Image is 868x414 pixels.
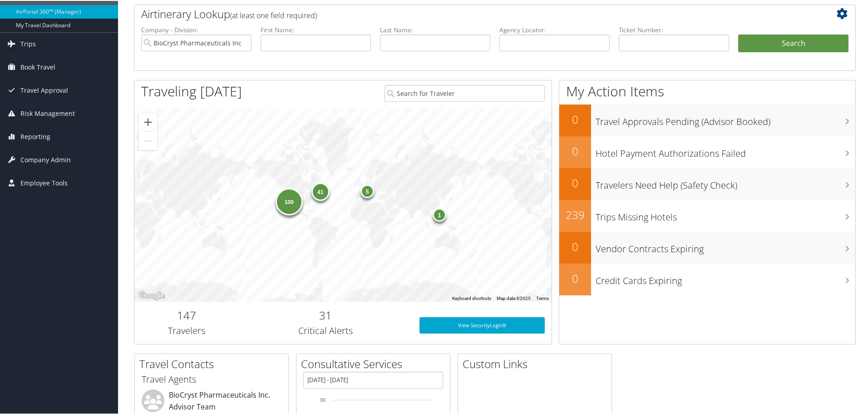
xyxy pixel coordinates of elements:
label: Company - Division: [141,25,252,34]
button: Zoom in [139,112,157,130]
h3: Travelers Need Help (Safety Check) [596,174,855,191]
h2: Travel Contacts [139,355,288,371]
h2: 0 [559,270,591,285]
a: View SecurityLogic® [419,316,545,333]
span: Reporting [20,125,50,147]
div: 41 [311,182,329,200]
a: Open this area in Google Maps (opens a new window) [137,289,167,301]
h2: Consultative Services [301,355,450,371]
span: Book Travel [20,55,55,78]
span: Travel Approval [20,78,68,101]
h3: Trips Missing Hotels [596,205,855,223]
div: 5 [360,184,374,197]
h2: 31 [246,307,406,322]
span: Map data ©2025 [497,295,531,300]
h3: Credit Cards Expiring [596,269,855,286]
h1: Traveling [DATE] [141,81,242,100]
span: Company Admin [20,148,71,170]
h2: 0 [559,111,591,126]
h2: 147 [141,307,232,322]
img: Google [137,289,167,301]
h2: 0 [559,238,591,254]
span: (at least one field required) [230,10,317,20]
h2: Custom Links [463,355,612,371]
span: Risk Management [20,101,75,124]
a: 0Travel Approvals Pending (Advisor Booked) [559,104,855,135]
a: 239Trips Missing Hotels [559,199,855,231]
label: Ticket Number: [619,25,729,34]
h3: Vendor Contracts Expiring [596,237,855,254]
a: Terms (opens in new tab) [536,295,549,300]
h3: Travel Agents [142,372,281,385]
button: Keyboard shortcuts [452,294,491,301]
h2: 239 [559,206,591,222]
label: First Name: [261,25,371,34]
a: 0Hotel Payment Authorizations Failed [559,135,855,167]
h2: 0 [559,175,591,190]
h3: Critical Alerts [246,324,406,336]
h3: Travelers [141,324,232,336]
h3: Hotel Payment Authorizations Failed [596,142,855,159]
h1: My Action Items [559,81,855,100]
a: 0Credit Cards Expiring [559,263,855,294]
button: Search [738,34,848,52]
tspan: 30 [320,396,325,402]
input: Search for Traveler [385,84,545,101]
span: Employee Tools [20,171,68,194]
label: Last Name: [380,25,490,34]
h2: Airtinerary Lookup [141,5,789,21]
h2: 0 [559,143,591,158]
div: 100 [275,187,302,214]
label: Agency Locator: [499,25,610,34]
button: Zoom out [139,131,157,149]
span: Trips [20,32,36,55]
div: 1 [433,207,446,221]
a: 0Vendor Contracts Expiring [559,231,855,263]
h3: Travel Approvals Pending (Advisor Booked) [596,110,855,127]
a: 0Travelers Need Help (Safety Check) [559,167,855,199]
